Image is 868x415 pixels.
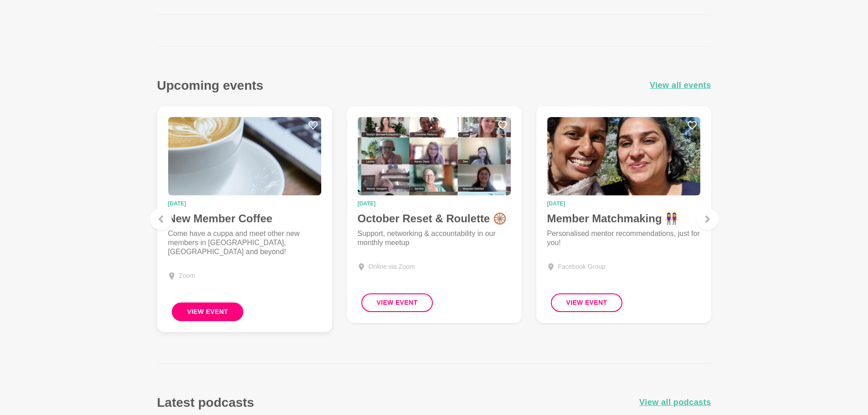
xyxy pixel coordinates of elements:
[361,293,433,312] button: View Event
[547,229,700,247] p: Personalised mentor recommendations, just for you!
[157,395,254,410] h3: Latest podcasts
[551,293,623,312] button: View Event
[547,201,700,206] time: [DATE]
[536,106,711,323] a: Member Matchmaking 👭[DATE]Member Matchmaking 👭Personalised mentor recommendations, just for you!F...
[358,212,511,225] h4: October Reset & Roulette 🛞
[347,106,522,323] a: October Reset & Roulette 🛞[DATE]October Reset & Roulette 🛞Support, networking & accountability in...
[650,79,711,92] a: View all events
[639,396,711,409] a: View all podcasts
[172,302,244,321] button: View Event
[358,117,511,195] img: October Reset & Roulette 🛞
[369,262,415,272] div: Online via Zoom
[547,212,700,225] h4: Member Matchmaking 👭
[168,201,321,206] time: [DATE]
[547,117,700,195] img: Member Matchmaking 👭
[168,229,321,256] p: Come have a cuppa and meet other new members in [GEOGRAPHIC_DATA], [GEOGRAPHIC_DATA] and beyond!
[179,271,195,281] div: Zoom
[358,201,511,206] time: [DATE]
[168,212,321,225] h4: New Member Coffee
[157,106,332,332] a: New Member Coffee[DATE]New Member CoffeeCome have a cuppa and meet other new members in [GEOGRAPH...
[168,117,321,195] img: New Member Coffee
[558,262,606,272] div: Facebook Group
[358,229,511,247] p: Support, networking & accountability in our monthly meetup
[157,77,263,93] h3: Upcoming events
